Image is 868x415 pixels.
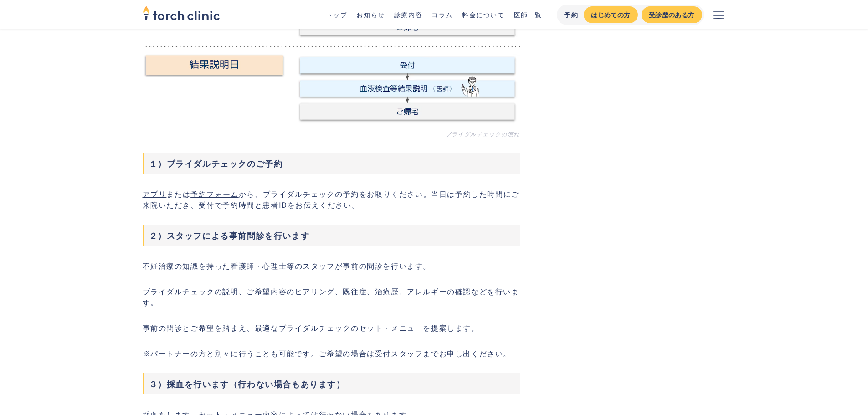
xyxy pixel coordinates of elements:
h3: ３）採血を行います（行わない場合もあります） [143,373,520,394]
figcaption: ブライダルチェックの流れ [143,130,520,138]
p: 不妊治療の知識を持った看護師・心理士等のスタッフが事前の問診を行います。 [143,260,520,271]
p: ※パートナーの方と別々に行うことも可能です。ご希望の場合は受付スタッフまでお申し出ください。 [143,348,520,359]
a: コラム [431,10,453,19]
a: 医師一覧 [514,10,542,19]
div: 予約 [564,10,578,20]
div: はじめての方 [591,10,630,20]
h3: １）ブライダルチェックのご予約 [143,153,520,174]
a: 料金について [462,10,505,19]
a: 診療内容 [394,10,422,19]
a: 予約フォーム [190,188,239,199]
a: お知らせ [356,10,385,19]
a: トップ [326,10,348,19]
p: 事前の問診とご希望を踏まえ、最適なブライダルチェックのセット・メニューを提案します。 [143,322,520,333]
p: ブライダルチェックの説明、ご希望内容のヒアリング、既往症、治療歴、アレルギーの確認などを行います。 [143,286,520,307]
img: torch clinic [143,3,220,23]
a: はじめての方 [584,6,637,23]
a: 受診歴のある方 [642,6,702,23]
p: または から、ブライダルチェックの予約をお取りください。当日は予約した時間にご来院いただき、受付で予約時間と患者IDをお伝えください。 [143,188,520,210]
div: 受診歴のある方 [649,10,695,20]
a: アプリ [143,188,167,199]
a: home [143,6,220,23]
h3: ２）スタッフによる事前問診を行います [143,225,520,246]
